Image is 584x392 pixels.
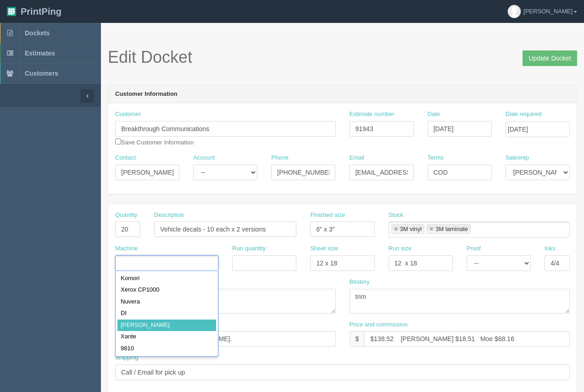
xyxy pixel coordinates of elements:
[117,308,216,320] div: DI
[117,273,216,285] div: Komori
[117,296,216,308] div: Nuvera
[117,320,216,331] div: [PERSON_NAME]
[117,343,216,355] div: 9810
[117,284,216,296] div: Xerox CP1000
[117,331,216,343] div: Xante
